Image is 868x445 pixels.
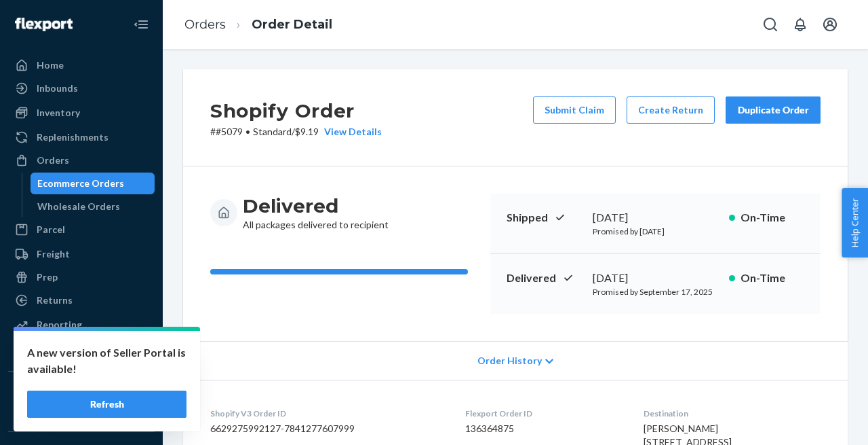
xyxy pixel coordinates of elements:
[593,286,718,298] p: Promised by September 17, 2025
[31,173,155,194] a: Ecommerce Orders
[8,102,155,124] a: Inventory
[593,226,718,237] p: Promised by [DATE]
[243,194,389,232] div: All packages delivered to recipient
[757,11,784,38] button: Open Search Box
[477,354,542,368] span: Order History
[737,103,809,117] div: Duplicate Order
[726,96,821,124] button: Duplicate Order
[37,106,80,120] div: Inventory
[816,11,844,38] button: Open account menu
[37,200,120,213] div: Wholesale Orders
[27,391,186,418] button: Refresh
[8,289,155,311] a: Returns
[210,96,382,125] h2: Shopify Order
[37,82,78,95] div: Inbounds
[127,11,155,38] button: Close Navigation
[507,270,582,286] p: Delivered
[15,18,73,31] img: Flexport logo
[210,125,382,139] p: # #5079 / $9.19
[245,126,250,137] span: •
[644,408,821,419] dt: Destination
[37,154,69,167] div: Orders
[780,404,854,438] iframe: Opens a widget where you can chat to one of our agents
[31,196,155,217] a: Wholesale Orders
[37,270,58,284] div: Prep
[8,338,155,360] a: Billing
[8,410,155,426] a: Add Integration
[8,266,155,288] a: Prep
[465,408,621,419] dt: Flexport Order ID
[8,77,155,99] a: Inbounds
[741,270,804,286] p: On-Time
[37,177,124,190] div: Ecommerce Orders
[37,58,64,72] div: Home
[37,130,108,144] div: Replenishments
[37,223,65,236] div: Parcel
[319,125,382,139] button: View Details
[253,126,292,137] span: Standard
[787,11,814,38] button: Open notifications
[507,210,582,226] p: Shipped
[184,17,226,32] a: Orders
[210,422,443,435] dd: 6629275992127-7841277607999
[8,314,155,336] a: Reporting
[8,219,155,241] a: Parcel
[842,188,868,257] button: Help Center
[465,422,621,435] dd: 136364875
[593,270,718,286] div: [DATE]
[27,344,186,377] p: A new version of Seller Portal is available!
[174,5,343,45] ol: breadcrumbs
[37,247,70,261] div: Freight
[8,126,155,148] a: Replenishments
[627,96,715,124] button: Create Return
[37,293,73,307] div: Returns
[8,54,155,76] a: Home
[252,17,332,32] a: Order Detail
[593,210,718,226] div: [DATE]
[37,318,82,332] div: Reporting
[8,149,155,171] a: Orders
[8,243,155,265] a: Freight
[210,408,443,419] dt: Shopify V3 Order ID
[533,96,616,124] button: Submit Claim
[243,194,389,218] h3: Delivered
[741,210,804,226] p: On-Time
[8,382,155,404] button: Integrations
